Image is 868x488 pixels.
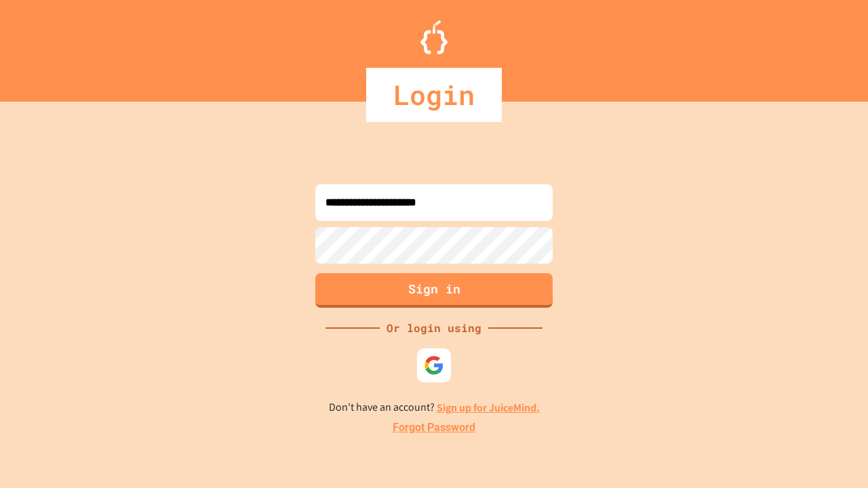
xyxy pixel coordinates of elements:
img: Logo.svg [420,20,448,54]
button: Sign in [315,273,553,308]
img: google-icon.svg [424,355,444,375]
a: Sign up for JuiceMind. [437,401,540,415]
a: Forgot Password [393,420,475,436]
p: Don't have an account? [329,399,540,416]
div: Login [366,68,502,122]
div: Or login using [380,320,488,336]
